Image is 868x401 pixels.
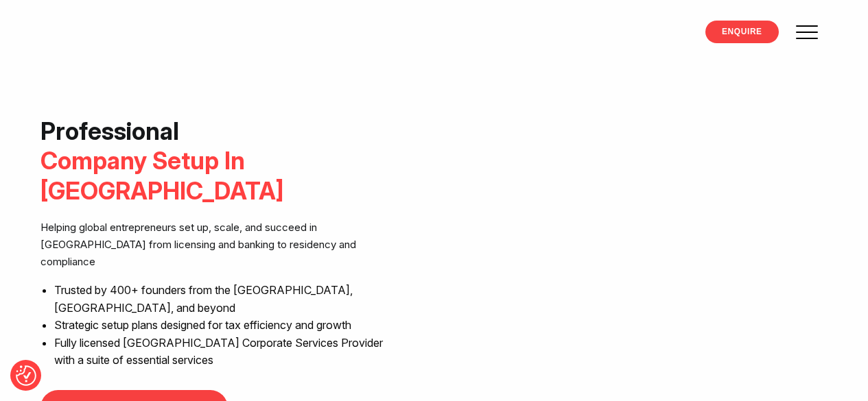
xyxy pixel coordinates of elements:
a: ENQUIRE [705,21,779,43]
iframe: <br /> [425,117,812,335]
h1: Professional [40,117,403,206]
p: Helping global entrepreneurs set up, scale, and succeed in [GEOGRAPHIC_DATA] from licensing and b... [40,219,403,271]
li: Fully licensed [GEOGRAPHIC_DATA] Corporate Services Provider with a suite of essential services [54,335,403,369]
img: Revisit consent button [16,365,36,386]
img: svg+xml;nitro-empty-id=MTYxOjExNQ==-1;base64,PHN2ZyB2aWV3Qm94PSIwIDAgNzU4IDI1MSIgd2lkdGg9Ijc1OCIg... [40,19,143,53]
span: Company Setup In [GEOGRAPHIC_DATA] [40,146,283,204]
li: Strategic setup plans designed for tax efficiency and growth [54,317,403,335]
li: Trusted by 400+ founders from the [GEOGRAPHIC_DATA], [GEOGRAPHIC_DATA], and beyond [54,282,403,317]
button: Consent Preferences [16,365,36,386]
